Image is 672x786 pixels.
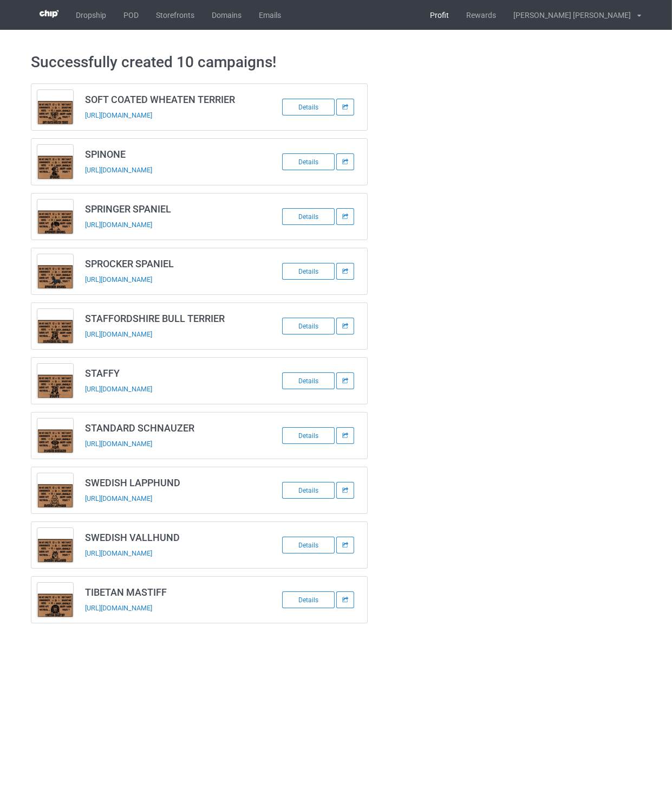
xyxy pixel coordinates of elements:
a: Details [282,157,336,166]
a: [URL][DOMAIN_NAME] [85,385,152,393]
h3: SPRINGER SPANIEL [85,203,256,215]
h3: STANDARD SCHNAUZER [85,422,256,434]
div: Details [282,537,335,553]
div: Details [282,372,335,389]
div: Details [282,591,335,608]
a: Details [282,595,336,604]
div: Details [282,153,335,170]
h3: TIBETAN MASTIFF [85,586,256,598]
a: [URL][DOMAIN_NAME] [85,111,152,119]
a: [URL][DOMAIN_NAME] [85,275,152,284]
div: Details [282,99,335,115]
h1: Successfully created 10 campaigns! [31,53,641,72]
h3: SWEDISH LAPPHUND [85,476,256,489]
div: Details [282,427,335,444]
h3: SPINONE [85,148,256,160]
a: [URL][DOMAIN_NAME] [85,166,152,174]
a: [URL][DOMAIN_NAME] [85,330,152,338]
h3: SPROCKER SPANIEL [85,257,256,270]
a: [URL][DOMAIN_NAME] [85,221,152,229]
div: Details [282,263,335,280]
a: [URL][DOMAIN_NAME] [85,549,152,557]
a: [URL][DOMAIN_NAME] [85,604,152,612]
a: Details [282,486,336,494]
a: Details [282,376,336,385]
div: Details [282,208,335,225]
a: Details [282,540,336,549]
h3: STAFFY [85,367,256,379]
a: Details [282,267,336,275]
a: [URL][DOMAIN_NAME] [85,494,152,502]
h3: SWEDISH VALLHUND [85,531,256,544]
div: Details [282,318,335,334]
a: [URL][DOMAIN_NAME] [85,440,152,448]
a: Details [282,321,336,330]
h3: SOFT COATED WHEATEN TERRIER [85,93,256,106]
div: Details [282,482,335,499]
img: 3d383065fc803cdd16c62507c020ddf8.png [40,10,58,18]
a: Details [282,431,336,440]
a: Details [282,212,336,221]
a: Details [282,102,336,111]
div: [PERSON_NAME] [PERSON_NAME] [505,2,631,29]
h3: STAFFORDSHIRE BULL TERRIER [85,312,256,325]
